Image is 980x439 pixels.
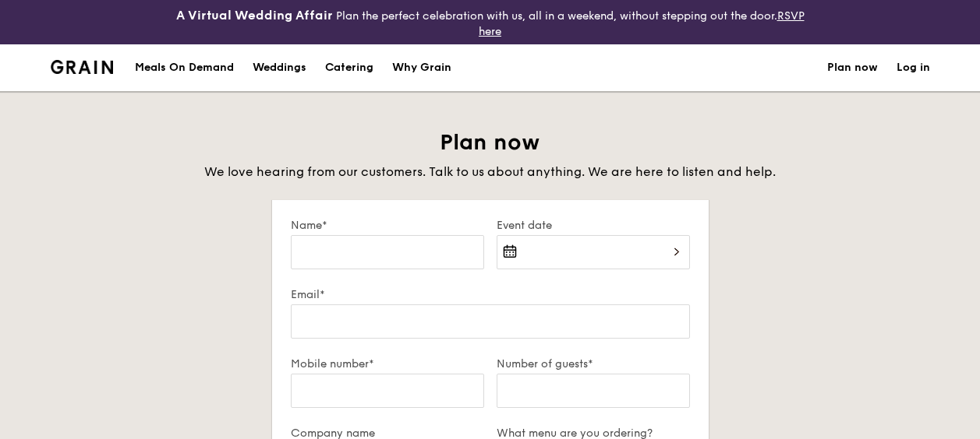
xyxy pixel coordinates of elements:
div: Plan the perfect celebration with us, all in a weekend, without stepping out the door. [164,6,817,38]
img: Grain [51,60,114,74]
label: Name* [291,219,484,232]
a: Logotype [51,60,114,74]
label: Number of guests* [497,357,690,371]
h4: A Virtual Wedding Affair [176,6,333,25]
div: Catering [325,44,373,91]
span: Plan now [440,129,540,156]
div: Why Grain [392,44,451,91]
div: Meals On Demand [135,44,234,91]
a: Log in [897,44,930,91]
label: Event date [497,219,690,232]
label: Email* [291,288,690,301]
a: Why Grain [383,44,461,91]
label: Mobile number* [291,357,484,371]
div: Weddings [253,44,306,91]
a: Weddings [243,44,316,91]
a: Meals On Demand [126,44,243,91]
span: We love hearing from our customers. Talk to us about anything. We are here to listen and help. [204,164,776,179]
a: Plan now [827,44,878,91]
a: Catering [316,44,383,91]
